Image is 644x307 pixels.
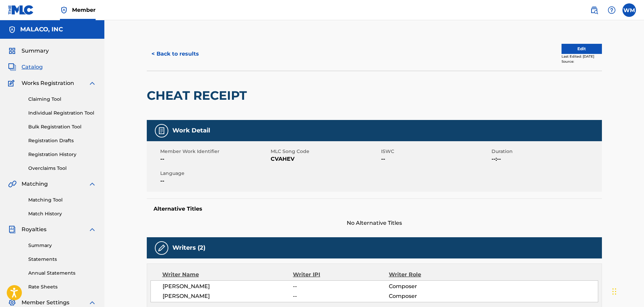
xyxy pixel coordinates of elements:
[88,180,96,188] img: expand
[28,165,96,172] a: Overclaims Tool
[22,47,49,55] span: Summary
[162,271,293,279] div: Writer Name
[8,63,16,71] img: Catalog
[20,26,63,33] h5: MALACO, INC
[88,225,96,234] img: expand
[587,3,601,17] a: Public Search
[22,79,74,87] span: Works Registration
[88,79,96,87] img: expand
[163,292,293,300] span: [PERSON_NAME]
[158,127,166,135] img: Work Detail
[22,299,69,307] span: Member Settings
[22,63,43,71] span: Catalog
[8,5,34,15] img: MLC Logo
[28,110,96,117] a: Individual Registration Tool
[605,3,618,17] div: Help
[562,59,602,64] div: Source:
[492,148,600,155] span: Duration
[28,137,96,144] a: Registration Drafts
[88,299,96,307] img: expand
[381,155,490,163] span: --
[60,6,68,14] img: Top Rightsholder
[492,155,600,163] span: --:--
[28,283,96,290] a: Rate Sheets
[625,202,644,256] iframe: Resource Center
[28,256,96,263] a: Statements
[608,6,616,14] img: help
[28,210,96,217] a: Match History
[154,206,595,212] h5: Alternative Titles
[381,148,490,155] span: ISWC
[8,225,16,234] img: Royalties
[160,177,269,185] span: --
[622,3,636,17] div: User Menu
[293,282,388,290] span: --
[28,151,96,158] a: Registration History
[8,180,16,188] img: Matching
[612,281,616,302] div: Drag
[147,45,204,62] button: < Back to results
[8,299,16,307] img: Member Settings
[562,54,602,59] div: Last Edited: [DATE]
[8,47,16,55] img: Summary
[28,123,96,130] a: Bulk Registration Tool
[293,292,388,300] span: --
[163,282,293,290] span: [PERSON_NAME]
[8,47,49,55] a: SummarySummary
[271,155,379,163] span: CVAHEV
[160,148,269,155] span: Member Work Identifier
[22,180,48,188] span: Matching
[590,6,598,14] img: search
[271,148,379,155] span: MLC Song Code
[160,155,269,163] span: --
[28,196,96,204] a: Matching Tool
[293,271,389,279] div: Writer IPI
[72,6,96,14] span: Member
[22,225,46,234] span: Royalties
[389,282,476,290] span: Composer
[8,26,16,34] img: Accounts
[389,292,476,300] span: Composer
[389,271,476,279] div: Writer Role
[172,244,205,252] h5: Writers (2)
[28,270,96,277] a: Annual Statements
[158,244,166,252] img: Writers
[147,219,602,227] span: No Alternative Titles
[610,275,644,307] iframe: Chat Widget
[172,127,210,134] h5: Work Detail
[8,79,17,87] img: Works Registration
[28,96,96,103] a: Claiming Tool
[160,170,269,177] span: Language
[8,63,43,71] a: CatalogCatalog
[562,44,602,54] button: Edit
[28,242,96,249] a: Summary
[147,88,250,103] h2: CHEAT RECEIPT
